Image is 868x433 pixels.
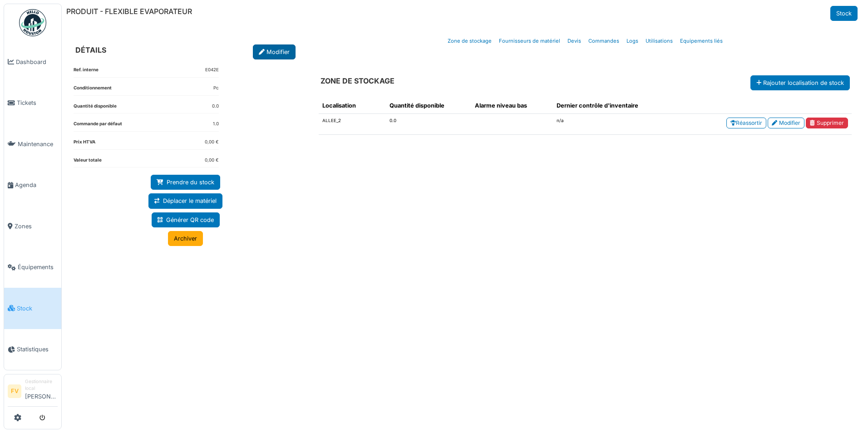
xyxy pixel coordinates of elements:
span: Agenda [15,181,58,189]
div: Gestionnaire local [25,378,58,392]
a: Devis [564,30,585,52]
dd: E042E [205,67,219,74]
span: Maintenance [18,140,58,148]
a: Utilisations [642,30,676,52]
a: Générer QR code [152,212,220,227]
span: Équipements [18,263,58,271]
a: Zone de stockage [444,30,495,52]
a: Equipements liés [676,30,726,52]
a: Fournisseurs de matériel [495,30,564,52]
button: Rajouter localisation de stock [750,75,850,90]
span: Tickets [17,98,58,107]
h6: DÉTAILS [75,46,106,54]
a: Modifier [768,118,804,128]
dt: Commande par défaut [74,121,122,131]
li: FV [8,384,21,398]
dt: Quantité disponible [74,103,117,113]
h6: ZONE DE STOCKAGE [321,77,395,85]
td: ALLEE_2 [319,114,386,135]
span: Stock [17,304,58,313]
dt: Valeur totale [74,157,102,167]
a: Dashboard [4,41,61,83]
th: Localisation [319,98,386,114]
a: Commandes [585,30,623,52]
img: Badge_color-CXgf-gQk.svg [19,9,46,36]
dt: Ref. interne [74,67,99,77]
td: 0.0 [386,114,471,135]
a: Agenda [4,165,61,206]
th: Quantité disponible [386,98,471,114]
a: Stock [830,6,858,21]
td: n/a [553,114,675,135]
a: Stock [4,288,61,329]
dd: 0.0 [212,103,219,110]
a: FV Gestionnaire local[PERSON_NAME] [8,378,58,407]
a: Équipements [4,247,61,288]
a: Réassortir [726,118,766,128]
a: Tickets [4,83,61,124]
a: Maintenance [4,123,61,165]
span: Dashboard [16,58,58,66]
span: Statistiques [17,345,58,354]
a: Prendre du stock [151,175,220,190]
dd: 1.0 [213,121,219,128]
dt: Conditionnement [74,85,112,95]
a: Supprimer [806,118,848,128]
dt: Prix HTVA [74,139,95,149]
a: Déplacer le matériel [148,193,222,208]
dd: Pc [213,85,219,92]
dd: 0,00 € [205,139,219,146]
a: Modifier [253,44,296,59]
a: Archiver [168,231,203,246]
span: Zones [15,222,58,231]
h6: PRODUIT - FLEXIBLE EVAPORATEUR [66,7,192,16]
a: Zones [4,206,61,247]
dd: 0,00 € [205,157,219,164]
li: [PERSON_NAME] [25,378,58,404]
a: Logs [623,30,642,52]
th: Alarme niveau bas [471,98,553,114]
th: Dernier contrôle d'inventaire [553,98,675,114]
a: Statistiques [4,329,61,370]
